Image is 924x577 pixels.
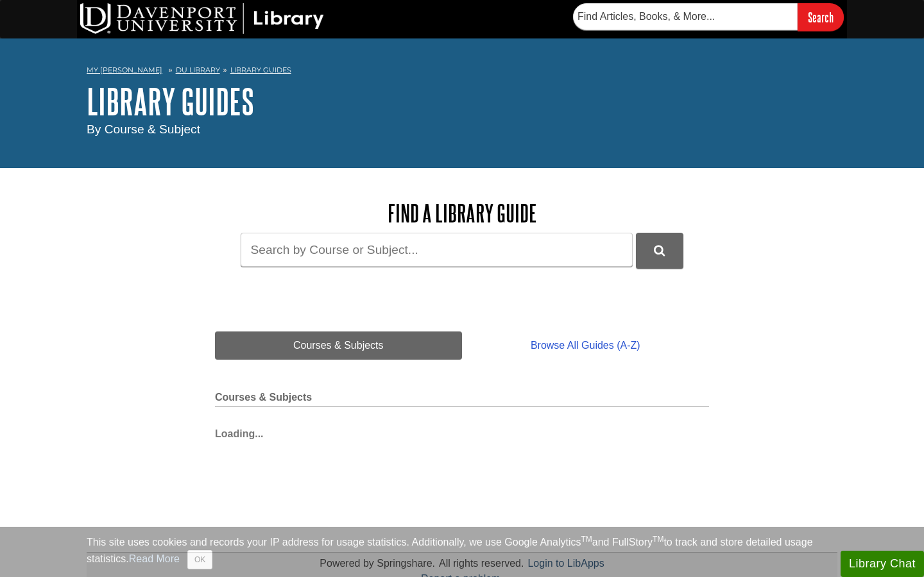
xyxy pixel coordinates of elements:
[581,535,592,544] sup: TM
[573,3,798,30] input: Find Articles, Books, & More...
[573,3,844,31] form: Searches DU Library's articles, books, and more
[87,535,837,569] div: This site uses cookies and records your IP address for usage statistics. Additionally, we use Goo...
[87,62,837,82] nav: breadcrumb
[80,3,324,34] img: DU Library
[653,535,663,544] sup: TM
[841,551,924,577] button: Library Chat
[230,65,291,74] a: Library Guides
[176,65,220,74] a: DU Library
[87,121,837,139] div: By Course & Subject
[129,553,180,564] a: Read More
[187,550,212,569] button: Close
[462,331,709,360] a: Browse All Guides (A-Z)
[215,200,709,226] h2: Find a Library Guide
[87,82,837,121] h1: Library Guides
[215,331,462,360] a: Courses & Subjects
[241,233,633,267] input: Search by Course or Subject...
[215,420,709,442] div: Loading...
[215,392,709,407] h2: Courses & Subjects
[798,3,844,31] input: Search
[87,65,162,76] a: My [PERSON_NAME]
[654,245,665,256] i: Search Library Guides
